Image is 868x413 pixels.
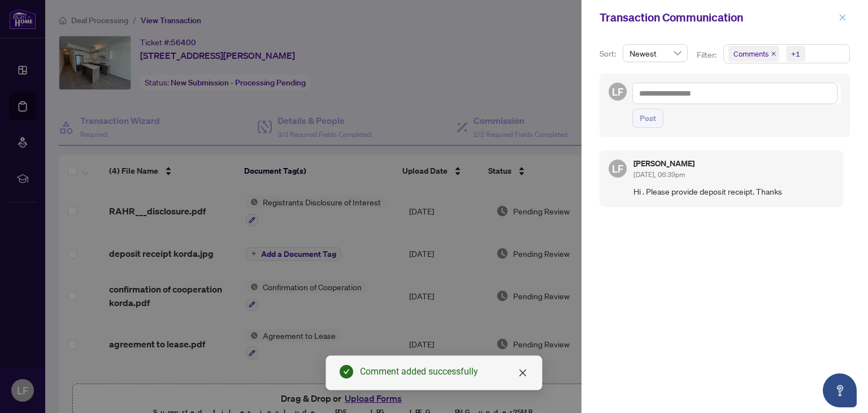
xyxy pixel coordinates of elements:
[697,49,718,61] p: Filter:
[630,45,681,62] span: Newest
[728,46,779,62] span: Comments
[612,84,623,100] span: LF
[734,48,769,59] span: Comments
[633,160,695,167] h5: [PERSON_NAME]
[823,373,857,407] button: Open asap
[791,48,800,59] div: +1
[612,161,623,177] span: LF
[518,368,527,377] span: close
[839,14,847,21] span: close
[600,9,835,26] div: Transaction Communication
[340,365,353,378] span: check-circle
[632,109,663,128] button: Post
[633,170,685,179] span: [DATE], 06:39pm
[360,365,528,378] div: Comment added successfully
[633,185,834,198] span: Hi . Please provide deposit receipt. Thanks
[600,48,618,60] p: Sort:
[517,367,529,379] a: Close
[771,51,776,57] span: close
